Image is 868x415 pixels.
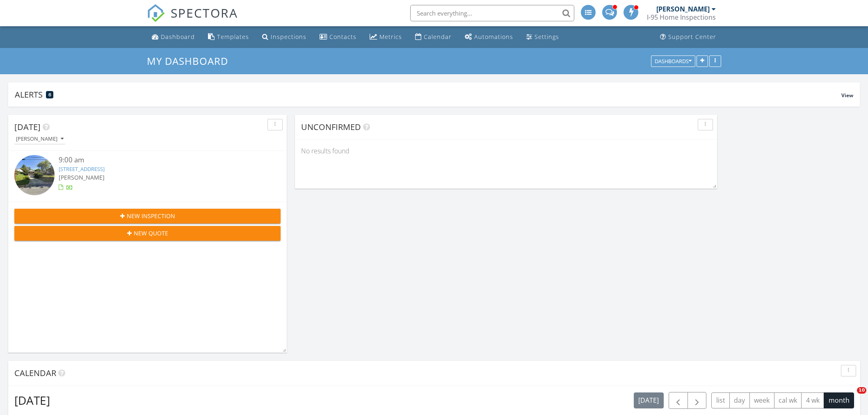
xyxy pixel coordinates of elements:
h2: [DATE] [14,392,50,408]
span: 10 [857,387,866,394]
div: Automations [474,33,513,41]
div: Support Center [668,33,716,41]
div: Metrics [379,33,402,41]
input: Search everything... [410,5,574,21]
div: Alerts [15,89,841,100]
div: Dashboard [161,33,195,41]
a: Support Center [657,30,720,45]
button: month [824,392,854,408]
button: week [749,392,774,408]
div: I-95 Home Inspections [647,13,716,21]
a: Contacts [316,30,360,45]
div: Settings [535,33,559,41]
button: cal wk [774,392,802,408]
button: Previous month [669,392,688,409]
button: Dashboards [651,55,695,67]
span: New Quote [134,229,168,237]
button: 4 wk [801,392,824,408]
a: Metrics [366,30,405,45]
button: New Inspection [14,209,281,223]
button: Next month [688,392,707,409]
span: New Inspection [127,212,175,220]
span: Unconfirmed [301,121,361,132]
button: day [729,392,750,408]
a: Settings [523,30,562,45]
iframe: Intercom live chat [840,387,860,407]
a: Templates [205,30,252,45]
a: My Dashboard [147,54,235,68]
div: Templates [217,33,249,41]
a: Dashboard [148,30,198,45]
img: The Best Home Inspection Software - Spectora [147,4,165,22]
button: New Quote [14,226,281,241]
div: Dashboards [655,58,692,64]
span: [PERSON_NAME] [59,173,105,181]
div: Calendar [424,33,452,41]
span: View [841,92,853,99]
a: SPECTORA [147,11,238,28]
a: [STREET_ADDRESS] [59,165,105,173]
a: 9:00 am [STREET_ADDRESS] [PERSON_NAME] [14,155,281,197]
button: [PERSON_NAME] [14,134,65,145]
span: SPECTORA [171,4,238,21]
span: Calendar [14,367,56,379]
div: [PERSON_NAME] [16,136,64,142]
a: Automations (Advanced) [461,30,516,45]
button: [DATE] [634,392,664,408]
div: 9:00 am [59,155,258,165]
div: Inspections [271,33,306,41]
div: Contacts [329,33,356,41]
span: 6 [48,92,51,98]
img: streetview [14,155,55,195]
span: [DATE] [14,121,41,132]
a: Calendar [412,30,455,45]
div: [PERSON_NAME] [656,5,710,13]
a: Inspections [259,30,310,45]
button: list [711,392,730,408]
div: No results found [295,140,717,162]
